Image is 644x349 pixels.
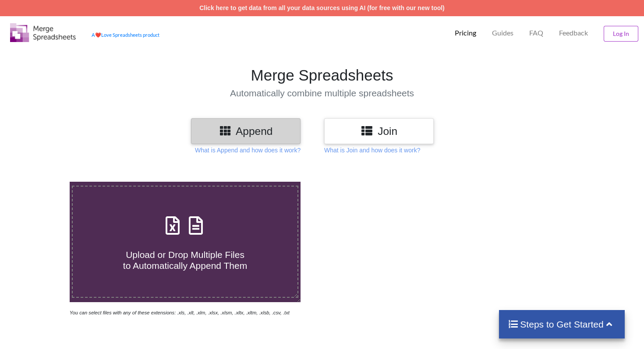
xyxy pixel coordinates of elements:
p: Guides [492,28,513,38]
p: Pricing [455,28,476,38]
p: FAQ [529,28,543,38]
h3: Append [198,125,294,137]
button: Log In [604,26,638,42]
i: You can select files with any of these extensions: .xls, .xlt, .xlm, .xlsx, .xlsm, .xltx, .xltm, ... [70,310,290,315]
a: Click here to get data from all your data sources using AI (for free with our new tool) [199,4,445,11]
span: Feedback [559,29,588,36]
span: Upload or Drop Multiple Files to Automatically Append Them [123,250,247,271]
p: What is Join and how does it work? [324,146,420,155]
img: Logo.png [10,23,76,42]
span: heart [95,32,101,38]
p: What is Append and how does it work? [195,146,301,155]
h3: Join [331,125,427,137]
a: AheartLove Spreadsheets product [92,32,159,38]
h4: Steps to Get Started [508,319,616,330]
